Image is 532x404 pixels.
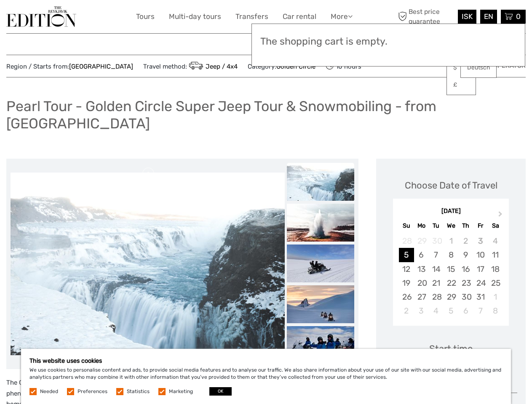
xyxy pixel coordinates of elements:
div: Sa [488,220,503,231]
label: Marketing [169,388,193,395]
label: Statistics [127,388,150,395]
img: d20006cff51242719c6f2951424a6da4_slider_thumbnail.jpeg [287,204,354,242]
div: Not available Wednesday, October 1st, 2025 [444,234,458,248]
label: Preferences [78,388,107,395]
div: Not available Friday, October 3rd, 2025 [473,234,488,248]
a: Jeep / 4x4 [187,63,238,70]
span: ISK [462,12,473,21]
span: Best price guarantee [396,7,456,26]
div: Choose Monday, October 13th, 2025 [414,262,429,276]
img: f15003c3cc8f47e885b70257023623dd_main_slider.jpeg [11,173,285,355]
div: Choose Saturday, October 11th, 2025 [488,248,503,262]
button: Next Month [495,209,508,223]
a: Tours [136,11,155,23]
div: Choose Friday, November 7th, 2025 [473,304,488,318]
h5: This website uses cookies [29,357,503,364]
div: Choose Thursday, October 23rd, 2025 [458,276,473,290]
span: 0 [515,12,522,21]
div: [DATE] [393,207,509,216]
p: We're away right now. Please check back later! [12,15,95,21]
div: Choose Wednesday, October 29th, 2025 [444,290,458,304]
div: Choose Thursday, October 9th, 2025 [458,248,473,262]
div: Choose Tuesday, October 14th, 2025 [429,262,444,276]
div: Choose Sunday, October 12th, 2025 [399,262,414,276]
div: Choose Sunday, October 5th, 2025 [399,248,414,262]
div: Not available Thursday, October 2nd, 2025 [458,234,473,248]
img: beb7156f110246c398c407fde2ae5fce_slider_thumbnail.jpg [287,326,354,364]
div: Choose Saturday, November 8th, 2025 [488,304,503,318]
div: Not available Monday, September 29th, 2025 [414,234,429,248]
a: Multi-day tours [169,11,221,23]
div: Su [399,220,414,231]
span: Region / Starts from: [6,62,133,71]
div: Choose Tuesday, October 7th, 2025 [429,248,444,262]
div: Choose Sunday, October 26th, 2025 [399,290,414,304]
div: Choose Thursday, October 30th, 2025 [458,290,473,304]
div: Tu [429,220,444,231]
div: Choose Sunday, November 2nd, 2025 [399,304,414,318]
div: Not available Sunday, September 28th, 2025 [399,234,414,248]
a: Deutsch [461,60,496,75]
div: Choose Saturday, October 18th, 2025 [488,262,503,276]
div: Choose Monday, October 20th, 2025 [414,276,429,290]
div: EN [480,10,497,24]
div: Choose Tuesday, October 21st, 2025 [429,276,444,290]
button: OK [209,387,232,396]
div: Choose Date of Travel [405,179,497,192]
a: [GEOGRAPHIC_DATA] [69,63,133,70]
div: Choose Tuesday, November 4th, 2025 [429,304,444,318]
div: Choose Friday, October 31st, 2025 [473,290,488,304]
div: Choose Monday, October 27th, 2025 [414,290,429,304]
div: Choose Friday, October 17th, 2025 [473,262,488,276]
div: Choose Monday, November 3rd, 2025 [414,304,429,318]
div: Not available Tuesday, September 30th, 2025 [429,234,444,248]
h1: Pearl Tour - Golden Circle Super Jeep Tour & Snowmobiling - from [GEOGRAPHIC_DATA] [6,98,526,132]
button: Open LiveChat chat widget [97,13,107,23]
div: Choose Tuesday, October 28th, 2025 [429,290,444,304]
div: Th [458,220,473,231]
div: Mo [414,220,429,231]
img: f15003c3cc8f47e885b70257023623dd_slider_thumbnail.jpeg [287,163,354,201]
div: Choose Wednesday, November 5th, 2025 [444,304,458,318]
img: 639669f3b0314d81813c9e080ae6c491_slider_thumbnail.jpg [287,285,354,323]
a: More [331,11,353,23]
div: Choose Wednesday, October 22nd, 2025 [444,276,458,290]
a: Golden Circle [276,63,315,70]
div: Choose Thursday, November 6th, 2025 [458,304,473,318]
div: Not available Saturday, October 4th, 2025 [488,234,503,248]
a: £ [447,77,476,93]
div: Choose Monday, October 6th, 2025 [414,248,429,262]
div: Choose Friday, October 24th, 2025 [473,276,488,290]
div: Choose Friday, October 10th, 2025 [473,248,488,262]
a: Transfers [235,11,268,23]
div: Fr [473,220,488,231]
div: Choose Saturday, November 1st, 2025 [488,290,503,304]
img: The Reykjavík Edition [6,6,76,27]
div: Choose Wednesday, October 15th, 2025 [444,262,458,276]
div: month 2025-10 [396,234,506,318]
span: Category: [248,62,315,71]
label: Needed [40,388,58,395]
div: Choose Sunday, October 19th, 2025 [399,276,414,290]
a: $ [447,60,476,75]
a: Car rental [283,11,316,23]
div: We [444,220,458,231]
div: Choose Saturday, October 25th, 2025 [488,276,503,290]
div: Choose Thursday, October 16th, 2025 [458,262,473,276]
span: Travel method: [143,60,238,72]
img: b8822a8826ec45d5825b92fa4f601ae4_slider_thumbnail.jpg [287,245,354,282]
div: We use cookies to personalise content and ads, to provide social media features and to analyse ou... [21,349,511,404]
h3: The shopping cart is empty. [260,36,516,48]
div: Start time [429,342,473,355]
div: Choose Wednesday, October 8th, 2025 [444,248,458,262]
